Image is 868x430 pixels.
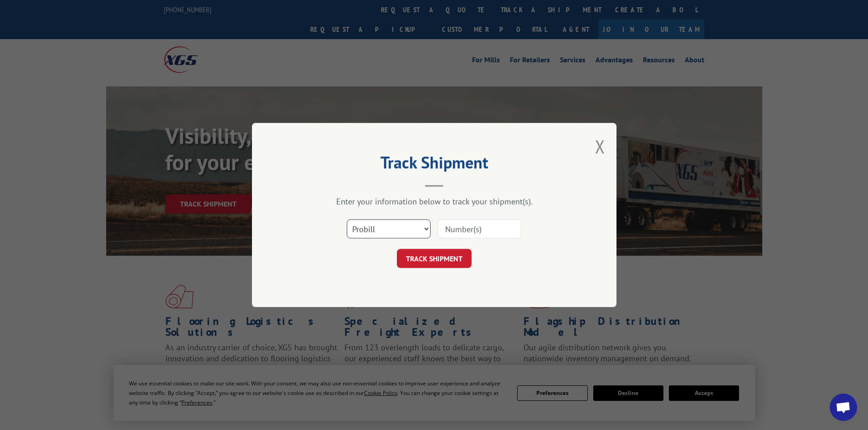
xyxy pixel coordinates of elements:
button: TRACK SHIPMENT [397,249,472,268]
div: Enter your information below to track your shipment(s). [298,196,571,207]
h2: Track Shipment [298,156,571,173]
a: Open chat [830,394,857,421]
input: Number(s) [437,219,521,238]
button: Close modal [595,134,605,158]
